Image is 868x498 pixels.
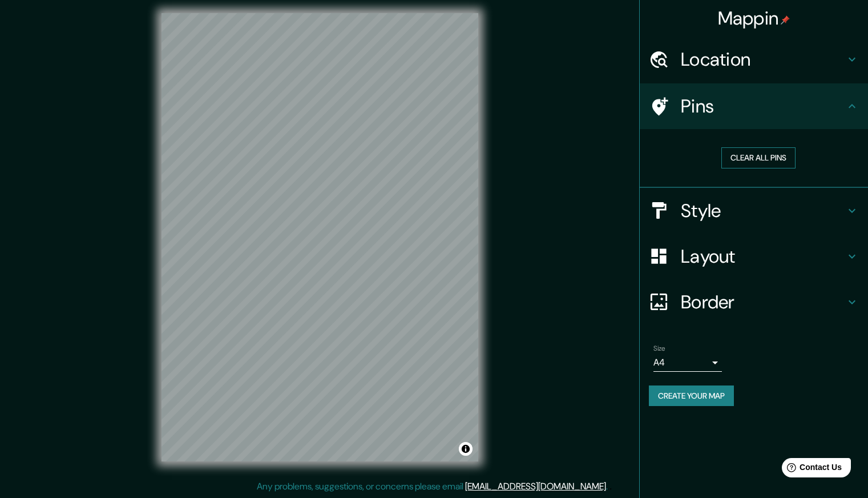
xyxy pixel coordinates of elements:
[681,199,845,222] h4: Style
[681,48,845,71] h4: Location
[640,234,868,279] div: Layout
[653,343,665,353] label: Size
[609,480,612,493] div: .
[162,13,478,461] canvas: Map
[681,245,845,268] h4: Layout
[640,279,868,325] div: Border
[718,7,790,30] h4: Mappin
[681,95,845,118] h4: Pins
[257,480,608,493] p: Any problems, suggestions, or concerns please email .
[781,15,790,25] img: pin-icon.png
[721,147,796,168] button: Clear all pins
[681,291,845,314] h4: Border
[608,480,609,493] div: .
[640,188,868,234] div: Style
[653,354,722,372] div: A4
[766,453,855,485] iframe: Help widget launcher
[465,480,606,492] a: [EMAIL_ADDRESS][DOMAIN_NAME]
[459,442,473,456] button: Toggle attribution
[640,37,868,82] div: Location
[640,83,868,129] div: Pins
[649,385,734,407] button: Create your map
